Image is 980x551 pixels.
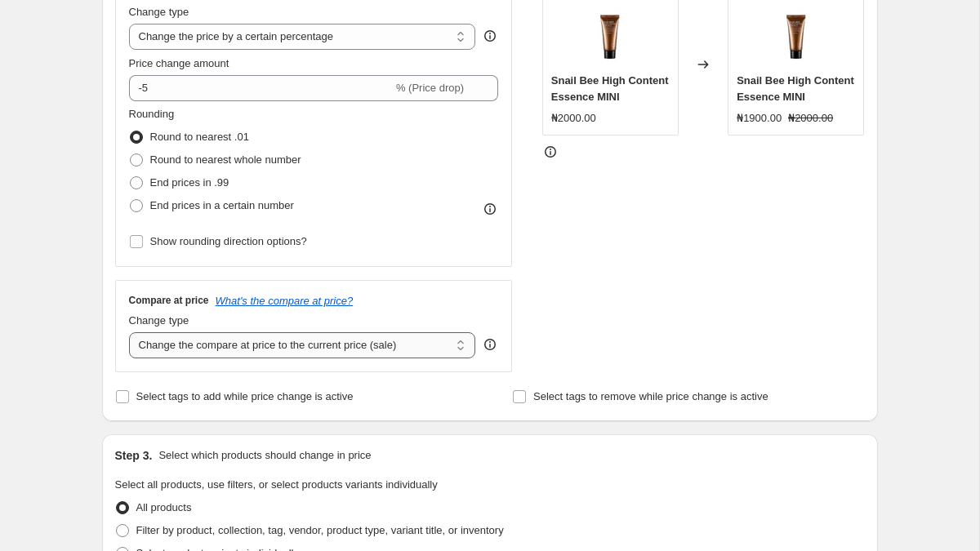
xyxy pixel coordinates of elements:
span: Select tags to remove while price change is active [533,390,768,402]
span: Round to nearest .01 [150,131,249,143]
div: help [482,28,498,44]
span: End prices in .99 [150,176,229,189]
span: % (Price drop) [396,82,464,94]
span: Snail Bee High Content Essence MINI [551,74,669,103]
span: All products [136,501,192,513]
h3: Compare at price [129,294,209,307]
h2: Step 3. [115,447,153,464]
div: ₦1900.00 [737,110,782,127]
span: Snail Bee High Content Essence MINI [737,74,854,103]
span: Show rounding direction options? [150,235,307,247]
p: Select which products should change in price [158,447,371,464]
input: -15 [129,75,393,101]
span: Change type [129,314,189,327]
span: Change type [129,6,189,18]
button: What's the compare at price? [216,295,354,307]
img: Untitleddesign_80x.jpg [577,2,643,68]
span: Round to nearest whole number [150,153,301,166]
div: help [482,336,498,353]
span: Price change amount [129,57,229,69]
span: End prices in a certain number [150,199,294,211]
img: Untitleddesign_80x.jpg [764,2,829,68]
span: Rounding [129,108,175,120]
span: Filter by product, collection, tag, vendor, product type, variant title, or inventory [136,524,504,536]
span: Select tags to add while price change is active [136,390,354,402]
div: ₦2000.00 [551,110,596,127]
span: Select all products, use filters, or select products variants individually [115,478,438,491]
strike: ₦2000.00 [788,110,833,127]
